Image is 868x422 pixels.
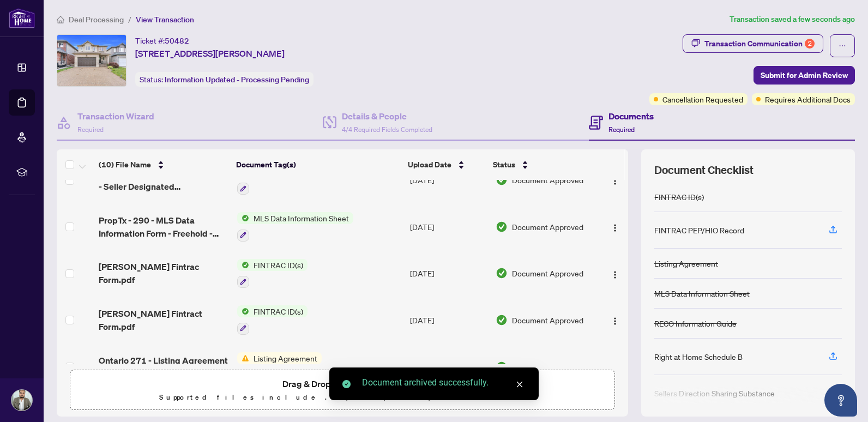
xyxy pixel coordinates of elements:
img: Status Icon [237,352,249,364]
button: Logo [606,218,624,236]
button: Status IconFINTRAC ID(s) [237,305,308,335]
img: Logo [611,224,619,232]
span: Deal Processing [69,15,124,25]
span: Cancellation Requested [662,93,743,105]
th: Status [489,149,595,180]
div: MLS Data Information Sheet [654,287,750,299]
span: [STREET_ADDRESS][PERSON_NAME] [135,47,285,60]
span: Required [608,125,635,134]
span: [PERSON_NAME] Fintrac Form.pdf [99,260,228,286]
img: Status Icon [237,305,249,317]
span: MLS Data Information Sheet [249,212,353,224]
img: IMG-X12352722_1.jpg [57,35,126,86]
span: Requires Additional Docs [765,93,851,105]
td: [DATE] [406,343,491,390]
img: Document Status [496,314,508,326]
span: PropTx - 290 - MLS Data Information Form - Freehold - Sale.pdf [99,214,228,240]
span: Document Approved [512,221,583,233]
td: [DATE] [406,297,491,343]
h4: Documents [608,110,654,123]
div: FINTRAC PEP/HIO Record [654,224,744,236]
span: Drag & Drop orUpload FormsSupported files include .PDF, .JPG, .JPEG, .PNG under25MB [70,370,614,411]
article: Transaction saved a few seconds ago [730,13,855,26]
span: Information Updated - Processing Pending [165,75,309,85]
img: Status Icon [237,212,249,224]
span: [PERSON_NAME] Fintract Form.pdf [99,307,228,333]
span: FINTRAC ID(s) [249,259,308,271]
button: Status IconFINTRAC ID(s) [237,259,308,288]
button: Status IconListing Agreement [237,352,322,382]
th: Upload Date [403,149,489,180]
span: 4/4 Required Fields Completed [342,125,432,134]
span: ellipsis [839,42,846,50]
img: Logo [611,364,619,372]
button: Logo [606,264,624,282]
span: Drag & Drop or [282,377,402,391]
img: Document Status [496,361,508,373]
span: Document Approved [512,361,583,373]
button: Submit for Admin Review [754,66,855,85]
span: FINTRAC ID(s) [249,305,308,317]
span: Document Approved [512,174,583,186]
span: View Transaction [136,15,194,25]
div: RECO Information Guide [654,317,737,329]
p: Supported files include .PDF, .JPG, .JPEG, .PNG under 25 MB [77,391,608,404]
img: logo [9,8,35,28]
img: Status Icon [237,259,249,271]
span: Ontario 271 - Listing Agreement - Seller Designated Representation Agreement - Authority to Offer... [99,354,228,380]
div: Right at Home Schedule B [654,351,743,363]
img: Document Status [496,267,508,279]
span: home [57,16,64,23]
img: Profile Icon [11,390,32,411]
button: Open asap [824,384,857,417]
span: Upload Date [408,159,451,171]
span: Document Approved [512,267,583,279]
h4: Transaction Wizard [77,110,154,123]
a: Close [514,378,526,390]
img: Document Status [496,221,508,233]
h4: Details & People [342,110,432,123]
th: (10) File Name [94,149,232,180]
button: Logo [606,358,624,376]
span: (10) File Name [99,159,151,171]
img: Logo [611,270,619,279]
img: Logo [611,317,619,325]
button: Logo [606,171,624,189]
span: Status [493,159,515,171]
span: Ontario 271 - Listing Agreement - Seller Designated Representation Agreement - Authority to Offer... [99,167,228,193]
div: Status: [135,72,314,87]
span: Document Approved [512,314,583,326]
td: [DATE] [406,203,491,250]
div: Transaction Communication [704,35,815,52]
img: Document Status [496,174,508,186]
span: 50482 [165,36,189,46]
div: Listing Agreement [654,257,718,269]
span: close [516,381,523,388]
span: Document Checklist [654,162,754,178]
div: Document archived successfully. [362,376,526,389]
div: 2 [805,39,815,49]
div: FINTRAC ID(s) [654,191,704,203]
li: / [128,13,131,26]
button: Logo [606,311,624,329]
span: Required [77,125,104,134]
div: Ticket #: [135,34,189,47]
button: Transaction Communication2 [683,34,823,53]
td: [DATE] [406,156,491,203]
span: Submit for Admin Review [761,67,848,84]
img: Logo [611,177,619,185]
td: [DATE] [406,250,491,297]
th: Document Tag(s) [232,149,403,180]
span: Listing Agreement [249,352,322,364]
button: Status IconListing Agreement [237,165,322,195]
span: check-circle [342,380,351,388]
button: Status IconMLS Data Information Sheet [237,212,353,242]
